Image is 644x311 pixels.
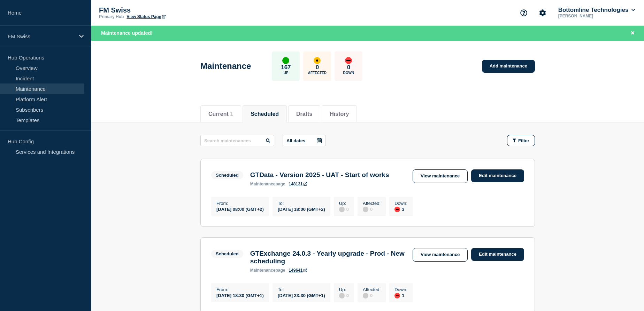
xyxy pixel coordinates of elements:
div: disabled [339,293,345,298]
div: [DATE] 18:30 (GMT+1) [216,292,264,298]
a: View Status Page [127,14,165,19]
p: Primary Hub [99,14,124,19]
p: All dates [286,138,305,143]
p: [PERSON_NAME] [557,14,629,18]
div: 3 [394,206,407,212]
p: 167 [281,64,291,71]
button: Filter [507,135,535,146]
div: Scheduled [216,173,239,178]
span: maintenance [250,182,276,186]
div: Scheduled [216,251,239,256]
button: Drafts [296,111,312,117]
button: Close banner [628,29,637,37]
p: Down [343,71,354,75]
button: Support [516,6,531,20]
div: up [282,57,289,64]
p: Affected : [363,201,381,206]
p: 0 [347,64,350,71]
p: Down : [394,201,407,206]
div: disabled [339,207,345,212]
div: disabled [363,207,368,212]
div: down [345,57,352,64]
div: affected [314,57,321,64]
h3: GTExchange 24.0.3 - Yearly upgrade - Prod - New scheduling [250,250,406,265]
div: [DATE] 08:00 (GMT+2) [216,206,264,212]
div: 0 [363,292,381,298]
p: FM Swiss [99,6,238,14]
h3: GTData - Version 2025 - UAT - Start of works [250,171,389,179]
p: From : [216,201,264,206]
span: maintenance [250,268,276,273]
button: Current 1 [208,111,233,117]
a: Edit maintenance [471,248,524,261]
p: Up : [339,287,349,292]
h1: Maintenance [200,61,251,71]
span: 1 [230,111,233,117]
div: [DATE] 18:00 (GMT+2) [278,206,325,212]
a: View maintenance [413,169,468,183]
p: Affected : [363,287,381,292]
a: View maintenance [413,248,468,262]
p: To : [278,201,325,206]
button: Scheduled [251,111,279,117]
p: Up : [339,201,349,206]
button: History [330,111,349,117]
div: 1 [394,292,407,298]
p: From : [216,287,264,292]
p: 0 [316,64,319,71]
p: Affected [308,71,327,75]
span: Maintenance updated! [101,30,153,36]
button: All dates [283,135,326,146]
a: 148131 [289,182,307,186]
p: Up [283,71,288,75]
a: Add maintenance [482,60,535,73]
p: Down : [394,287,407,292]
p: page [250,268,285,273]
span: Filter [518,138,529,143]
button: Account settings [535,6,550,20]
p: page [250,182,285,186]
div: 0 [339,206,349,212]
div: 0 [339,292,349,298]
div: 0 [363,206,381,212]
a: Edit maintenance [471,169,524,182]
button: Bottomline Technologies [557,7,636,14]
input: Search maintenances [200,135,274,146]
div: down [394,293,400,298]
a: 149641 [289,268,307,273]
div: down [394,207,400,212]
p: To : [278,287,325,292]
div: [DATE] 23:30 (GMT+1) [278,292,325,298]
p: FM Swiss [8,33,75,39]
div: disabled [363,293,368,298]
